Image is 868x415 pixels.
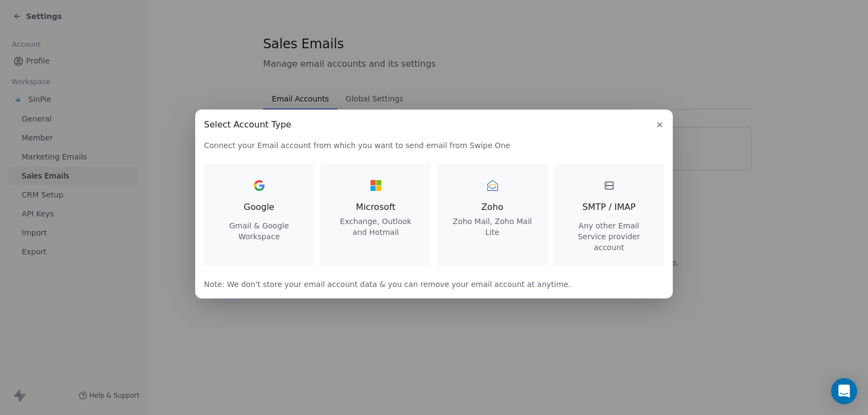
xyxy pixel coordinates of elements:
[567,220,651,253] span: Any other Email Service provider account
[450,201,534,214] span: Zoho
[204,279,664,290] span: Note: We don't store your email account data & you can remove your email account at anytime.
[334,216,418,238] span: Exchange, Outlook and Hotmail
[204,140,664,151] span: Connect your Email account from which you want to send email from Swipe One
[334,201,418,214] span: Microsoft
[217,220,301,242] span: Gmail & Google Workspace
[450,216,534,238] span: Zoho Mail, Zoho Mail Lite
[244,201,274,214] span: Google
[204,118,291,131] span: Select Account Type
[582,201,635,214] span: SMTP / IMAP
